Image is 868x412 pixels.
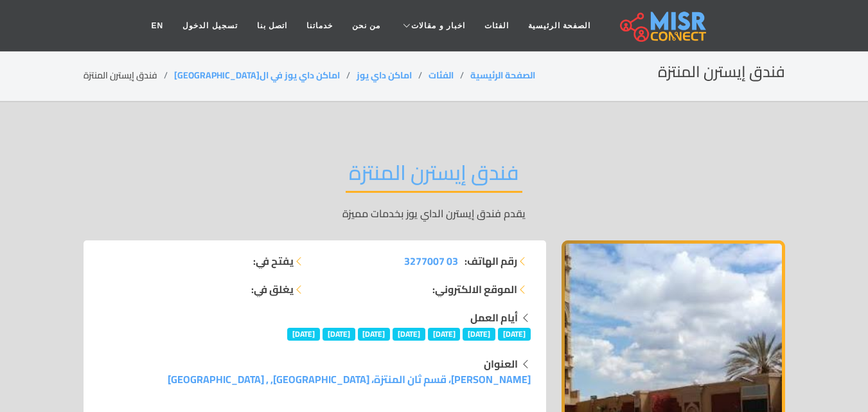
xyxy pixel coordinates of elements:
strong: يغلق في: [251,282,294,297]
span: [DATE] [287,328,320,341]
strong: يفتح في: [253,253,294,269]
h2: فندق إيسترن المنتزة [658,63,785,82]
strong: رقم الهاتف: [465,253,517,269]
span: [DATE] [498,328,531,341]
span: 03 3277007 [404,251,458,271]
a: خدماتنا [297,13,342,38]
img: main.misr_connect [620,10,706,42]
strong: أيام العمل [470,308,518,327]
a: الفئات [429,67,454,84]
a: الصفحة الرئيسية [518,13,600,38]
span: [DATE] [358,328,391,341]
a: الفئات [475,13,518,38]
a: 03 3277007 [404,253,458,269]
a: اماكن داي يوز في ال[GEOGRAPHIC_DATA] [174,67,340,84]
li: فندق إيسترن المنتزة [84,69,174,82]
a: [PERSON_NAME]، قسم ثان المنتزة، [GEOGRAPHIC_DATA], , [GEOGRAPHIC_DATA] [168,370,531,389]
span: [DATE] [428,328,461,341]
span: اخبار و مقالات [411,20,465,31]
strong: العنوان [484,354,518,373]
strong: الموقع الالكتروني: [432,282,517,297]
span: [DATE] [323,328,355,341]
a: اخبار و مقالات [390,13,475,38]
p: يقدم فندق إيسترن الداي يوز بخدمات مميزة [84,206,785,221]
a: الصفحة الرئيسية [470,67,535,84]
h2: فندق إيسترن المنتزة [346,160,522,193]
span: [DATE] [393,328,425,341]
a: EN [142,13,173,38]
a: اتصل بنا [247,13,297,38]
span: [DATE] [463,328,495,341]
a: اماكن داي يوز [357,67,412,84]
a: من نحن [342,13,390,38]
a: تسجيل الدخول [173,13,247,38]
